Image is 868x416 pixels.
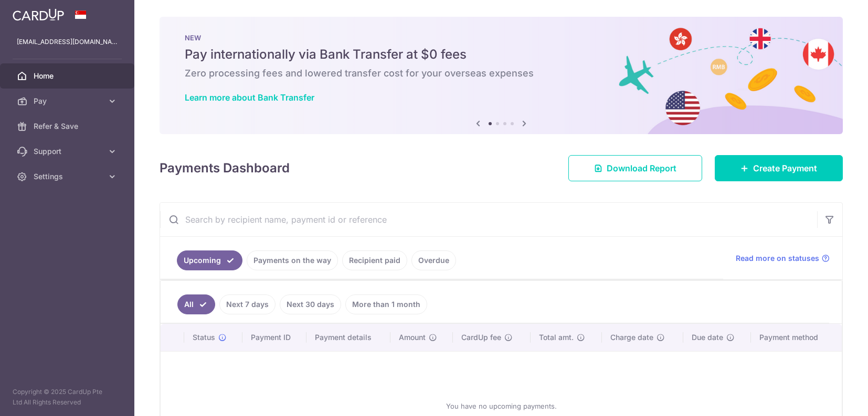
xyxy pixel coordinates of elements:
[34,171,103,182] span: Settings
[17,37,118,47] p: [EMAIL_ADDRESS][DOMAIN_NAME]
[242,324,307,351] th: Payment ID
[280,294,341,314] a: Next 30 days
[185,34,818,42] p: NEW
[185,46,818,63] h5: Pay internationally via Bank Transfer at $0 fees
[247,250,338,270] a: Payments on the way
[185,67,818,80] h6: Zero processing fees and lowered transfer cost for your overseas expenses
[34,146,103,157] span: Support
[715,155,843,181] a: Create Payment
[751,324,842,351] th: Payment method
[342,250,407,270] a: Recipient paid
[692,332,723,343] span: Due date
[219,294,276,314] a: Next 7 days
[399,332,426,343] span: Amount
[345,294,427,314] a: More than 1 month
[306,324,390,351] th: Payment details
[539,332,574,343] span: Total amt.
[177,250,242,270] a: Upcoming
[34,71,103,81] span: Home
[753,162,817,174] span: Create Payment
[193,332,215,343] span: Status
[568,155,702,181] a: Download Report
[160,17,843,134] img: Bank transfer banner
[34,121,103,132] span: Refer & Save
[607,162,676,174] span: Download Report
[736,253,819,264] span: Read more on statuses
[736,253,830,264] a: Read more on statuses
[34,96,103,106] span: Pay
[160,203,817,236] input: Search by recipient name, payment id or reference
[13,8,64,21] img: CardUp
[610,332,653,343] span: Charge date
[461,332,501,343] span: CardUp fee
[160,159,290,178] h4: Payments Dashboard
[177,294,215,314] a: All
[185,92,314,103] a: Learn more about Bank Transfer
[411,250,456,270] a: Overdue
